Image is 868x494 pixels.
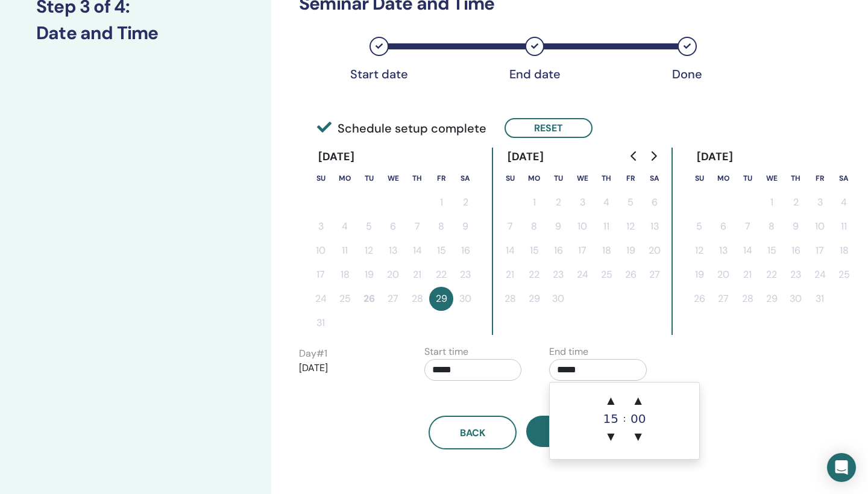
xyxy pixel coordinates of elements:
[299,361,397,375] p: [DATE]
[759,263,784,287] button: 22
[784,263,808,287] button: 23
[594,166,618,190] th: Thursday
[626,389,650,413] span: ▲
[594,263,618,287] button: 25
[549,345,588,359] label: End time
[453,239,477,263] button: 16
[643,239,667,263] button: 20
[594,190,618,214] button: 4
[36,22,235,44] h3: Date and Time
[599,425,623,449] span: ▼
[405,287,429,311] button: 28
[357,287,381,311] button: 26
[505,118,593,138] button: Reset
[784,190,808,214] button: 2
[808,239,832,263] button: 17
[832,166,856,190] th: Saturday
[643,263,667,287] button: 27
[546,263,570,287] button: 23
[784,239,808,263] button: 16
[687,148,743,166] div: [DATE]
[735,263,759,287] button: 21
[429,214,453,239] button: 8
[570,166,594,190] th: Wednesday
[333,214,357,239] button: 4
[429,166,453,190] th: Friday
[460,427,485,439] span: Back
[522,239,546,263] button: 15
[735,214,759,239] button: 7
[759,190,784,214] button: 1
[624,144,644,168] button: Go to previous month
[711,214,735,239] button: 6
[333,166,357,190] th: Monday
[429,416,517,449] button: Back
[711,287,735,311] button: 27
[808,190,832,214] button: 3
[381,287,405,311] button: 27
[546,190,570,214] button: 2
[546,239,570,263] button: 16
[759,287,784,311] button: 29
[594,239,618,263] button: 18
[522,190,546,214] button: 1
[759,239,784,263] button: 15
[687,239,711,263] button: 12
[309,166,333,190] th: Sunday
[381,166,405,190] th: Wednesday
[808,263,832,287] button: 24
[808,287,832,311] button: 31
[623,389,626,449] div: :
[784,166,808,190] th: Thursday
[429,239,453,263] button: 15
[599,389,623,413] span: ▲
[711,166,735,190] th: Monday
[546,214,570,239] button: 9
[498,214,522,239] button: 7
[618,239,643,263] button: 19
[784,287,808,311] button: 30
[522,287,546,311] button: 29
[498,148,554,166] div: [DATE]
[546,287,570,311] button: 30
[453,190,477,214] button: 2
[357,214,381,239] button: 5
[405,239,429,263] button: 14
[570,214,594,239] button: 10
[657,67,717,81] div: Done
[808,214,832,239] button: 10
[618,190,643,214] button: 5
[357,239,381,263] button: 12
[832,263,856,287] button: 25
[309,148,365,166] div: [DATE]
[687,214,711,239] button: 5
[594,214,618,239] button: 11
[333,239,357,263] button: 11
[618,166,643,190] th: Friday
[498,239,522,263] button: 14
[405,214,429,239] button: 7
[424,345,468,359] label: Start time
[735,166,759,190] th: Tuesday
[832,239,856,263] button: 18
[309,311,333,335] button: 31
[429,263,453,287] button: 22
[453,214,477,239] button: 9
[317,119,486,137] span: Schedule setup complete
[309,263,333,287] button: 17
[832,190,856,214] button: 4
[453,263,477,287] button: 23
[735,287,759,311] button: 28
[599,413,623,425] div: 15
[333,263,357,287] button: 18
[711,263,735,287] button: 20
[405,166,429,190] th: Thursday
[309,287,333,311] button: 24
[429,190,453,214] button: 1
[357,166,381,190] th: Tuesday
[522,166,546,190] th: Monday
[570,263,594,287] button: 24
[687,287,711,311] button: 26
[405,263,429,287] button: 21
[827,453,856,482] div: Open Intercom Messenger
